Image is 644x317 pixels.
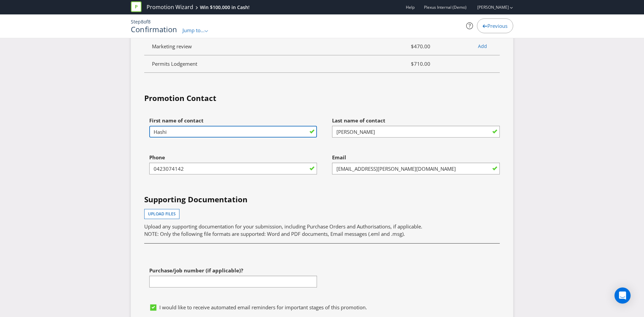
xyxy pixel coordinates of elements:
span: of [144,18,148,25]
span: First name of contact [149,117,204,124]
span: Step [131,18,141,25]
span: Purchase/job number (if applicable)? [149,267,243,274]
span: 8 [148,18,151,25]
span: Marketing review [152,43,192,50]
a: [PERSON_NAME] [471,4,509,10]
legend: Promotion Contact [144,93,216,104]
span: I would like to receive automated email reminders for important stages of this promotion. [159,304,367,311]
span: $470.00 [379,42,435,50]
span: NOTE: Only the following file formats are supported: Word and PDF documents, Email messages (.eml... [144,230,405,237]
h1: Confirmation [131,25,177,33]
span: Previous [487,22,507,29]
a: Promotion Wizard [147,3,193,11]
span: 8 [141,18,144,25]
h4: Supporting Documentation [144,194,500,205]
a: Help [406,4,415,10]
span: Plexus Internal (Demo) [424,4,467,10]
span: Permits Lodgement [152,60,197,67]
span: Phone [149,154,165,161]
span: Jump to... [182,27,205,34]
div: Open Intercom Messenger [614,287,631,304]
span: Last name of contact [332,117,385,124]
span: Email [332,154,346,161]
span: Upload files [148,211,176,217]
span: Upload any supporting documentation for your submission, including Purchase Orders and Authorisat... [144,223,422,230]
a: Add [478,43,487,49]
div: Win $100,000 in Cash! [200,4,250,11]
span: $710.00 [379,60,435,68]
button: Upload files [144,209,179,219]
